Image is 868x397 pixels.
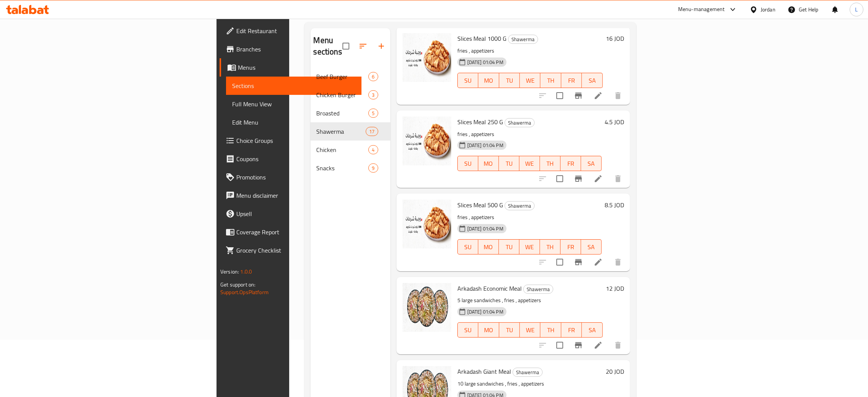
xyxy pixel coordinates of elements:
[369,91,377,99] span: 3
[457,379,603,389] p: 10 large sandwiches , fries , appetizers
[502,75,517,86] span: TU
[236,227,355,237] span: Coverage Report
[403,200,451,248] img: Slices Meal 500 G
[582,322,602,338] button: SA
[461,75,475,86] span: SU
[403,283,451,332] img: Arkadash Economic Meal
[478,73,499,88] button: MO
[236,191,355,200] span: Menu disclaimer
[457,156,478,171] button: SU
[311,86,390,104] div: Chicken Burger3
[522,158,537,169] span: WE
[561,239,581,255] button: FR
[499,73,520,88] button: TU
[584,158,599,169] span: SA
[605,117,624,127] h6: 4.5 JOD
[502,158,516,169] span: TU
[522,242,537,253] span: WE
[508,35,538,44] div: Shawerma
[338,38,354,54] span: Select all sections
[606,33,624,44] h6: 16 JOD
[540,73,561,88] button: TH
[606,283,624,294] h6: 12 JOD
[499,156,519,171] button: TU
[457,73,478,88] button: SU
[366,127,378,136] div: items
[594,341,603,350] a: Edit menu item
[552,337,568,353] span: Select to update
[403,33,451,82] img: Slices Meal 1000 G
[372,37,390,55] button: Add section
[457,366,511,377] span: Arkadash Giant Meal
[457,239,478,255] button: SU
[605,200,624,210] h6: 8.5 JOD
[220,58,362,77] a: Menus
[311,64,390,180] nav: Menu sections
[311,122,390,141] div: Shawerma17
[457,130,602,139] p: fries , appetizers
[461,325,475,336] span: SU
[520,322,540,338] button: WE
[220,168,362,186] a: Promotions
[499,322,520,338] button: TU
[678,5,725,14] div: Menu-management
[594,258,603,267] a: Edit menu item
[519,239,540,255] button: WE
[502,242,516,253] span: TU
[236,209,355,218] span: Upsell
[520,73,540,88] button: WE
[464,308,506,315] span: [DATE] 01:04 PM
[220,150,362,168] a: Coupons
[457,33,506,44] span: Slices Meal 1000 G
[220,267,239,277] span: Version:
[457,46,603,56] p: fries , appetizers
[478,322,499,338] button: MO
[236,26,355,35] span: Edit Restaurant
[481,242,496,253] span: MO
[499,239,519,255] button: TU
[220,223,362,241] a: Coverage Report
[569,336,588,354] button: Branch-specific-item
[481,158,496,169] span: MO
[594,91,603,100] a: Edit menu item
[505,202,534,210] span: Shawerma
[584,242,599,253] span: SA
[457,116,503,128] span: Slices Meal 250 G
[220,22,362,40] a: Edit Restaurant
[464,142,506,149] span: [DATE] 01:04 PM
[508,35,538,44] span: Shawerma
[317,163,369,173] span: Snacks
[457,213,602,222] p: fries , appetizers
[236,136,355,145] span: Choice Groups
[569,86,588,105] button: Branch-specific-item
[236,246,355,255] span: Grocery Checklist
[317,127,366,136] span: Shawerma
[226,95,362,113] a: Full Menu View
[502,325,517,336] span: TU
[457,283,522,294] span: Arkadash Economic Meal
[220,131,362,150] a: Choice Groups
[543,242,557,253] span: TH
[552,171,568,187] span: Select to update
[609,253,627,271] button: delete
[564,242,578,253] span: FR
[564,325,579,336] span: FR
[523,285,553,294] div: Shawerma
[403,117,451,165] img: Slices Meal 250 G
[552,88,568,104] span: Select to update
[464,59,506,66] span: [DATE] 01:04 PM
[461,242,475,253] span: SU
[226,113,362,131] a: Edit Menu
[232,99,355,109] span: Full Menu View
[543,325,558,336] span: TH
[523,325,537,336] span: WE
[311,104,390,122] div: Broasted5
[236,173,355,182] span: Promotions
[523,75,537,86] span: WE
[457,199,503,211] span: Slices Meal 500 G
[543,75,558,86] span: TH
[317,90,369,99] span: Chicken Burger
[524,285,553,294] span: Shawerma
[236,154,355,163] span: Coupons
[369,73,377,80] span: 6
